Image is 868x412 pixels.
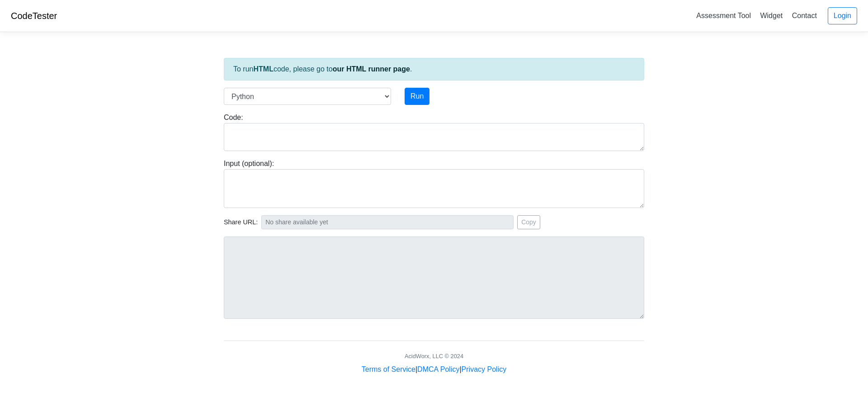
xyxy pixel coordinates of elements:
div: Input (optional): [217,158,651,208]
button: Copy [517,215,540,229]
div: | | [362,364,506,375]
a: DMCA Policy [417,365,459,373]
div: Code: [217,112,651,151]
a: Terms of Service [362,365,415,373]
input: No share available yet [261,215,514,229]
a: CodeTester [11,11,57,21]
button: Run [405,88,429,105]
strong: HTML [253,65,273,73]
a: Contact [788,8,821,23]
div: AcidWorx, LLC © 2024 [405,352,463,360]
a: Privacy Policy [462,365,507,373]
a: Assessment Tool [693,8,755,23]
a: our HTML runner page [333,65,410,73]
a: Login [828,7,857,24]
div: To run code, please go to . [224,58,644,81]
a: Widget [756,8,786,23]
span: Share URL: [224,218,258,227]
